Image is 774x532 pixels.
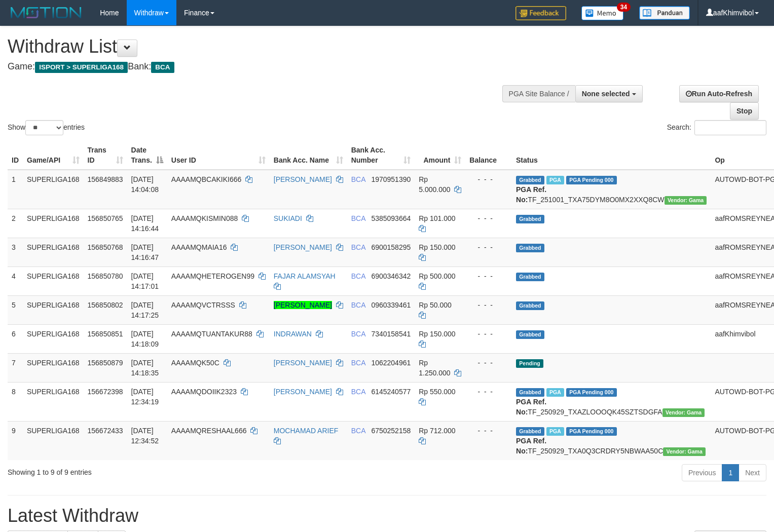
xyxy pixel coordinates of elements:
[371,388,411,396] span: Copy 6145240577 to clipboard
[371,359,411,367] span: Copy 1062204961 to clipboard
[351,175,365,183] span: BCA
[582,90,630,98] span: None selected
[131,330,159,348] span: [DATE] 14:18:09
[274,214,302,222] a: SUKIADI
[88,330,123,338] span: 156850851
[566,427,617,436] span: PGA Pending
[8,36,506,57] h1: Withdraw List
[8,209,23,238] td: 2
[274,359,332,367] a: [PERSON_NAME]
[566,388,617,397] span: PGA Pending
[274,272,336,280] a: FAJAR ALAMSYAH
[682,464,722,481] a: Previous
[512,421,711,460] td: TF_250929_TXA0Q3CRDRY5NBWAA50C
[8,267,23,295] td: 4
[351,388,365,396] span: BCA
[516,185,546,204] b: PGA Ref. No:
[665,196,707,205] span: Vendor URL: https://trx31.1velocity.biz
[516,388,544,397] span: Grabbed
[8,382,23,421] td: 8
[8,295,23,324] td: 5
[8,421,23,460] td: 9
[8,463,315,477] div: Showing 1 to 9 of 9 entries
[23,295,84,324] td: SUPERLIGA168
[171,243,227,251] span: AAAAMQMAIA16
[371,301,411,309] span: Copy 0960339461 to clipboard
[502,85,575,102] div: PGA Site Balance /
[516,330,544,339] span: Grabbed
[512,141,711,170] th: Status
[546,388,564,397] span: Marked by aafsoycanthlai
[23,209,84,238] td: SUPERLIGA168
[8,170,23,209] td: 1
[722,464,739,481] a: 1
[270,141,347,170] th: Bank Acc. Name: activate to sort column ascending
[127,141,167,170] th: Date Trans.: activate to sort column descending
[23,141,84,170] th: Game/API: activate to sort column ascending
[23,421,84,460] td: SUPERLIGA168
[371,272,411,280] span: Copy 6900346342 to clipboard
[419,214,455,222] span: Rp 101.000
[35,62,128,73] span: ISPORT > SUPERLIGA168
[516,398,546,416] b: PGA Ref. No:
[131,359,159,377] span: [DATE] 14:18:35
[516,176,544,184] span: Grabbed
[469,387,508,397] div: - - -
[351,301,365,309] span: BCA
[274,175,332,183] a: [PERSON_NAME]
[512,382,711,421] td: TF_250929_TXAZLOOOQK45SZTSDGFA
[419,427,455,435] span: Rp 712.000
[274,301,332,309] a: [PERSON_NAME]
[23,353,84,382] td: SUPERLIGA168
[351,214,365,222] span: BCA
[171,301,235,309] span: AAAAMQVCTRSSS
[23,382,84,421] td: SUPERLIGA168
[8,5,85,20] img: MOTION_logo.png
[662,408,705,417] span: Vendor URL: https://trx31.1velocity.biz
[23,267,84,295] td: SUPERLIGA168
[419,359,450,377] span: Rp 1.250.000
[617,3,631,12] span: 34
[351,359,365,367] span: BCA
[23,238,84,267] td: SUPERLIGA168
[274,388,332,396] a: [PERSON_NAME]
[694,120,766,135] input: Search:
[419,330,455,338] span: Rp 150.000
[419,388,455,396] span: Rp 550.000
[515,6,566,20] img: Feedback.jpg
[131,427,159,445] span: [DATE] 12:34:52
[639,6,690,20] img: panduan.png
[419,175,450,194] span: Rp 5.000.000
[415,141,465,170] th: Amount: activate to sort column ascending
[167,141,270,170] th: User ID: activate to sort column ascending
[171,330,252,338] span: AAAAMQTUANTAKUR88
[469,174,508,184] div: - - -
[371,427,411,435] span: Copy 6750252158 to clipboard
[131,243,159,261] span: [DATE] 14:16:47
[667,120,766,135] label: Search:
[516,244,544,252] span: Grabbed
[663,447,706,456] span: Vendor URL: https://trx31.1velocity.biz
[8,353,23,382] td: 7
[469,426,508,436] div: - - -
[23,324,84,353] td: SUPERLIGA168
[469,271,508,281] div: - - -
[371,175,411,183] span: Copy 1970951390 to clipboard
[131,388,159,406] span: [DATE] 12:34:19
[516,359,543,368] span: Pending
[516,215,544,223] span: Grabbed
[351,330,365,338] span: BCA
[171,175,242,183] span: AAAAMQBCAKIKI666
[8,141,23,170] th: ID
[516,427,544,436] span: Grabbed
[171,359,219,367] span: AAAAMQK50C
[88,175,123,183] span: 156849883
[171,272,254,280] span: AAAAMQHETEROGEN99
[566,176,617,184] span: PGA Pending
[88,388,123,396] span: 156672398
[131,214,159,233] span: [DATE] 14:16:44
[469,242,508,252] div: - - -
[516,301,544,310] span: Grabbed
[351,427,365,435] span: BCA
[171,388,237,396] span: AAAAMQDOIIK2323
